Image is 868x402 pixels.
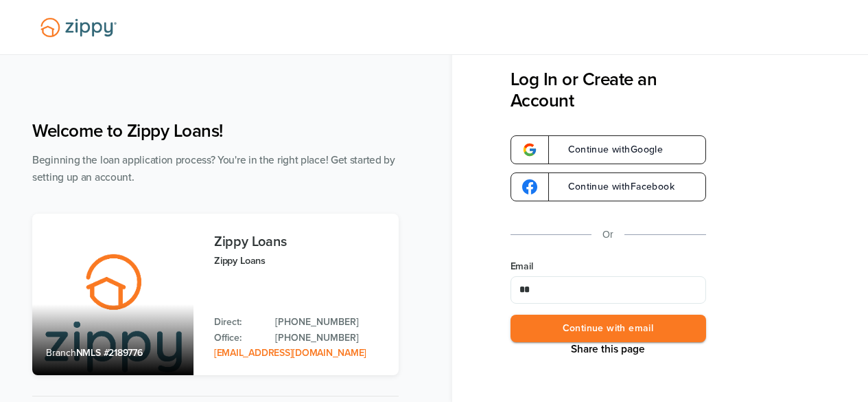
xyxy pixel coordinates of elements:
h1: Welcome to Zippy Loans! [32,120,399,142]
span: NMLS #2189776 [76,347,143,359]
img: google-logo [522,142,537,157]
button: Continue with email [511,315,706,343]
a: google-logoContinue withFacebook [511,172,706,201]
a: google-logoContinue withGoogle [511,135,706,164]
span: Continue with Google [554,145,664,155]
p: Direct: [214,315,261,330]
p: Or [602,226,613,243]
img: Lender Logo [32,12,125,43]
button: Share This Page [567,342,649,356]
span: Continue with Facebook [554,182,675,192]
a: Email Address: zippyguide@zippymh.com [214,347,366,359]
span: Beginning the loan application process? You're in the right place! Get started by setting up an a... [32,154,395,183]
span: Branch [46,347,76,359]
a: Office Phone: 512-975-2947 [275,331,385,346]
p: Office: [214,331,261,346]
input: Email Address [511,276,706,304]
p: Zippy Loans [214,253,385,269]
img: google-logo [522,179,537,194]
a: Direct Phone: 512-975-2947 [275,315,385,330]
h3: Zippy Loans [214,234,385,249]
h3: Log In or Create an Account [511,69,706,111]
label: Email [511,260,706,273]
